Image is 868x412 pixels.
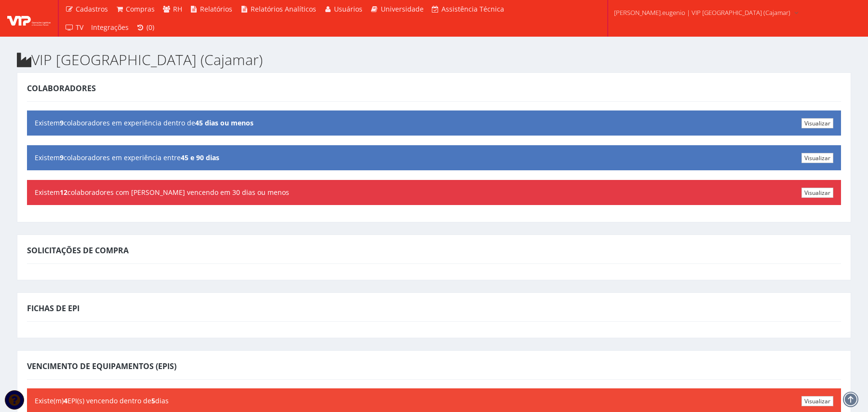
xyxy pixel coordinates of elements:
a: TV [61,18,87,37]
span: [PERSON_NAME].eugenio | VIP [GEOGRAPHIC_DATA] (Cajamar) [614,8,790,17]
a: Integrações [87,18,133,37]
b: 9 [60,118,64,127]
a: Visualizar [801,188,833,198]
span: Vencimento de Equipamentos (EPIs) [27,361,176,371]
a: Visualizar [801,153,833,163]
b: 9 [60,153,64,162]
span: Universidade [381,4,424,14]
b: 45 e 90 dias [181,153,219,162]
a: Visualizar [801,396,833,406]
b: 5 [151,396,155,405]
a: Visualizar [801,118,833,128]
div: Existem colaboradores em experiência dentro de [27,110,841,136]
span: Solicitações de Compra [27,245,129,256]
span: Cadastros [76,4,108,14]
span: Colaboradores [27,83,96,94]
span: Assistência Técnica [441,4,504,14]
span: RH [173,4,182,14]
span: TV [76,23,83,32]
b: 45 dias ou menos [195,118,254,127]
span: Fichas de EPI [27,303,80,314]
b: 12 [60,188,67,197]
span: Relatórios [200,4,232,14]
span: Integrações [91,23,129,32]
img: logo [7,11,51,26]
div: Existem colaboradores em experiência entre [27,145,841,170]
span: Relatórios Analíticos [251,4,316,14]
h2: VIP [GEOGRAPHIC_DATA] (Cajamar) [17,52,851,68]
span: Compras [126,4,155,14]
a: (0) [133,18,159,37]
span: (0) [147,23,154,32]
b: 4 [64,396,67,405]
div: Existem colaboradores com [PERSON_NAME] vencendo em 30 dias ou menos [27,180,841,205]
span: Usuários [334,4,362,14]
